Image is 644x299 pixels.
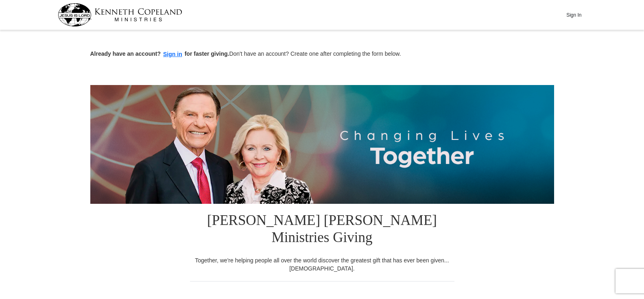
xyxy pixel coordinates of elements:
button: Sign In [562,9,586,21]
h1: [PERSON_NAME] [PERSON_NAME] Ministries Giving [190,204,454,256]
div: Together, we're helping people all over the world discover the greatest gift that has ever been g... [190,256,454,273]
img: kcm-header-logo.svg [58,3,182,26]
strong: Already have an account? for faster giving. [90,50,229,57]
button: Sign in [161,50,185,59]
p: Don't have an account? Create one after completing the form below. [90,50,554,59]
